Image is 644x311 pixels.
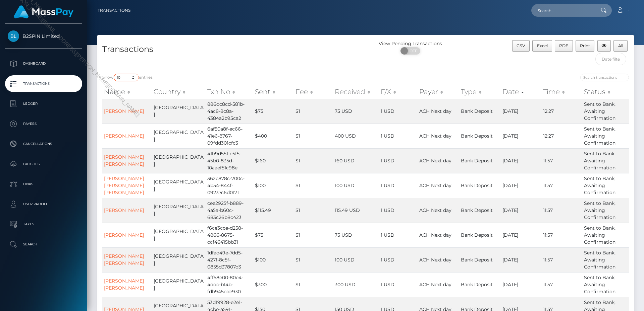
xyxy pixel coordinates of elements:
[294,173,333,198] td: $1
[98,3,130,17] a: Transactions
[501,85,541,98] th: Date: activate to sort column ascending
[253,247,294,272] td: $100
[582,99,629,124] td: Sent to Bank, Awaiting Confirmation
[5,95,82,112] a: Ledger
[152,99,206,124] td: [GEOGRAPHIC_DATA]
[531,4,594,17] input: Search...
[102,44,361,55] h4: Transactions
[294,247,333,272] td: $1
[206,85,253,98] th: Txn No: activate to sort column ascending
[294,99,333,124] td: $1
[8,30,19,42] img: B2SPIN Limited
[582,247,629,272] td: Sent to Bank, Awaiting Confirmation
[253,173,294,198] td: $100
[152,148,206,173] td: [GEOGRAPHIC_DATA]
[613,40,628,52] button: All
[597,40,611,52] button: Column visibility
[5,75,82,92] a: Transactions
[253,272,294,297] td: $300
[582,85,629,98] th: Status: activate to sort column ascending
[541,198,582,223] td: 11:57
[501,247,541,272] td: [DATE]
[501,173,541,198] td: [DATE]
[152,223,206,247] td: [GEOGRAPHIC_DATA]
[419,282,451,288] span: ACH Next day
[379,198,418,223] td: 1 USD
[501,272,541,297] td: [DATE]
[104,232,144,238] a: [PERSON_NAME]
[580,74,629,81] input: Search transactions
[459,272,501,297] td: Bank Deposit
[333,198,379,223] td: 115.49 USD
[379,124,418,148] td: 1 USD
[532,40,552,52] button: Excel
[294,85,333,98] th: Fee: activate to sort column ascending
[419,207,451,213] span: ACH Next day
[379,247,418,272] td: 1 USD
[104,108,144,114] a: [PERSON_NAME]
[104,133,144,139] a: [PERSON_NAME]
[576,40,595,52] button: Print
[541,223,582,247] td: 11:57
[541,85,582,98] th: Time: activate to sort column ascending
[5,55,82,72] a: Dashboard
[580,43,590,48] span: Print
[206,272,253,297] td: 4ff58e00-80e4-4ddc-b14b-fdb945cde930
[152,272,206,297] td: [GEOGRAPHIC_DATA]
[379,99,418,124] td: 1 USD
[459,247,501,272] td: Bank Deposit
[253,99,294,124] td: $75
[501,148,541,173] td: [DATE]
[104,253,144,266] a: [PERSON_NAME] [PERSON_NAME]
[294,148,333,173] td: $1
[459,223,501,247] td: Bank Deposit
[294,124,333,148] td: $1
[379,148,418,173] td: 1 USD
[595,53,627,65] input: Date filter
[152,85,206,98] th: Country: activate to sort column ascending
[459,173,501,198] td: Bank Deposit
[459,124,501,148] td: Bank Deposit
[294,272,333,297] td: $1
[419,232,451,238] span: ACH Next day
[333,99,379,124] td: 75 USD
[253,198,294,223] td: $115.49
[501,99,541,124] td: [DATE]
[152,198,206,223] td: [GEOGRAPHIC_DATA]
[8,139,79,149] p: Cancellations
[541,124,582,148] td: 12:27
[8,159,79,169] p: Batches
[501,223,541,247] td: [DATE]
[253,85,294,98] th: Sent: activate to sort column ascending
[5,176,82,192] a: Links
[418,85,459,98] th: Payer: activate to sort column ascending
[419,257,451,263] span: ACH Next day
[206,247,253,272] td: 1dfad49e-7dd5-427f-8c5f-0855d37807d3
[541,173,582,198] td: 11:57
[104,278,144,291] a: [PERSON_NAME] [PERSON_NAME]
[333,173,379,198] td: 100 USD
[559,43,568,48] span: PDF
[5,156,82,172] a: Batches
[419,182,451,188] span: ACH Next day
[102,74,153,81] label: Show entries
[206,198,253,223] td: cee2925f-b889-4a5a-b60c-683c26b8c423
[582,223,629,247] td: Sent to Bank, Awaiting Confirmation
[5,216,82,233] a: Taxes
[294,198,333,223] td: $1
[501,198,541,223] td: [DATE]
[582,148,629,173] td: Sent to Bank, Awaiting Confirmation
[253,148,294,173] td: $160
[459,99,501,124] td: Bank Deposit
[379,272,418,297] td: 1 USD
[501,124,541,148] td: [DATE]
[8,79,79,89] p: Transactions
[333,272,379,297] td: 300 USD
[5,115,82,132] a: Payees
[5,196,82,213] a: User Profile
[541,247,582,272] td: 11:57
[333,148,379,173] td: 160 USD
[5,33,82,39] span: B2SPIN Limited
[459,198,501,223] td: Bank Deposit
[5,136,82,152] a: Cancellations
